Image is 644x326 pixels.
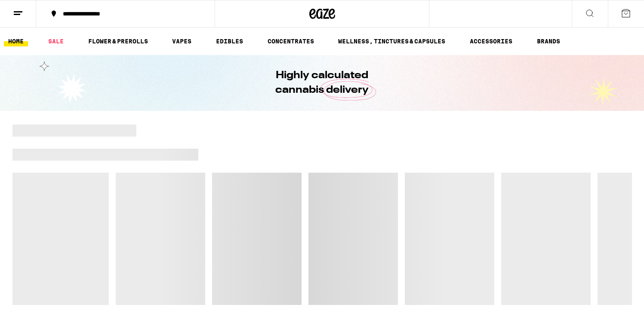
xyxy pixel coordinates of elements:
a: VAPES [168,36,196,46]
a: WELLNESS, TINCTURES & CAPSULES [334,36,450,46]
a: ACCESSORIES [465,36,517,46]
button: BRANDS [533,36,564,46]
a: EDIBLES [212,36,247,46]
a: SALE [44,36,68,46]
a: FLOWER & PREROLLS [84,36,152,46]
a: HOME [4,36,28,46]
h1: Highly calculated cannabis delivery [251,68,393,97]
a: CONCENTRATES [263,36,318,46]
